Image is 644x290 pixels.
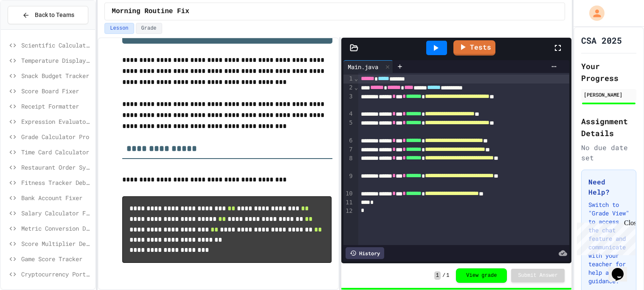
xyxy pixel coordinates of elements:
div: 2 [343,84,354,92]
button: Lesson [104,23,134,34]
div: 10 [343,190,354,198]
span: Time Card Calculator [21,148,92,156]
div: History [346,247,384,259]
span: Metric Conversion Debugger [21,224,92,233]
span: Snack Budget Tracker [21,71,92,80]
button: View grade [456,268,507,283]
span: Submit Answer [518,272,558,279]
div: [PERSON_NAME] [584,91,634,98]
span: Scientific Calculator [21,41,92,50]
a: Tests [453,40,495,56]
button: Grade [136,23,162,34]
div: 12 [343,207,354,215]
div: Main.java [343,60,393,73]
span: Bank Account Fixer [21,193,92,202]
iframe: chat widget [574,219,636,255]
span: Score Board Fixer [21,86,92,95]
span: 1 [434,271,441,280]
div: 3 [343,92,354,110]
div: 5 [343,119,354,137]
span: 1 [446,272,449,279]
h3: Need Help? [588,177,629,197]
div: Main.java [343,62,382,71]
span: Fitness Tracker Debugger [21,178,92,187]
iframe: chat widget [608,256,636,282]
span: Morning Routine Fix [112,6,189,17]
div: No due date set [581,142,636,163]
span: Temperature Display Fix [21,56,92,65]
span: Game Score Tracker [21,254,92,263]
div: 9 [343,172,354,190]
span: Receipt Formatter [21,102,92,111]
div: 1 [343,75,354,84]
div: 6 [343,137,354,145]
div: 7 [343,145,354,154]
span: Back to Teams [35,11,74,20]
p: Switch to "Grade View" to access the chat feature and communicate with your teacher for help and ... [588,201,629,285]
span: Grade Calculator Pro [21,132,92,141]
span: Salary Calculator Fixer [21,209,92,217]
h1: CSA 2025 [581,34,622,46]
span: Fold line [354,75,358,82]
h2: Your Progress [581,60,636,84]
span: Expression Evaluator Fix [21,117,92,126]
div: 11 [343,198,354,207]
span: Cryptocurrency Portfolio Debugger [21,270,92,279]
span: Fold line [354,84,358,91]
button: Back to Teams [8,6,88,24]
div: Chat with us now!Close [3,3,59,54]
span: Restaurant Order System [21,163,92,172]
div: 8 [343,154,354,172]
h2: Assignment Details [581,115,636,139]
button: Submit Answer [511,269,565,282]
span: / [442,272,445,279]
div: My Account [580,3,607,23]
span: Score Multiplier Debug [21,239,92,248]
div: 4 [343,110,354,119]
